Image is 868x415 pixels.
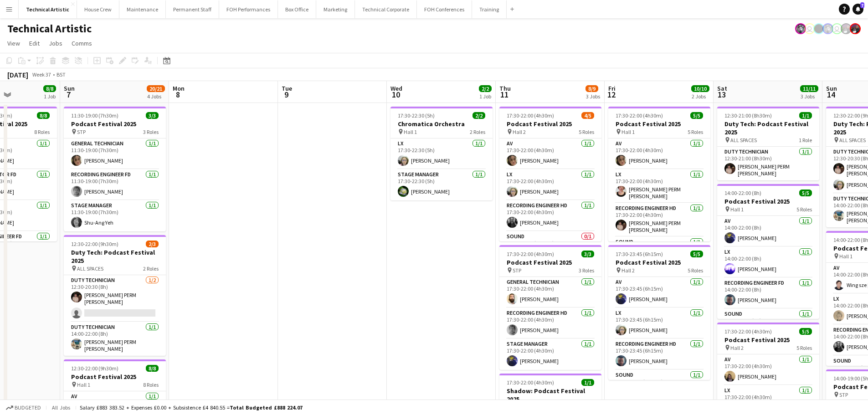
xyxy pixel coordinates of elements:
span: 8 [171,89,185,100]
span: STP [513,267,521,274]
app-card-role: LX1/114:00-22:00 (8h)[PERSON_NAME] [717,247,819,278]
div: Salary £883 383.52 + Expenses £0.00 + Subsistence £4 840.55 = [80,404,303,411]
app-job-card: 11:30-19:00 (7h30m)3/3Podcast Festival 2025 STP3 RolesGeneral Technician1/111:30-19:00 (7h30m)[PE... [64,107,166,231]
span: 9 [280,89,292,100]
app-card-role: General Technician1/111:30-19:00 (7h30m)[PERSON_NAME] [64,138,166,169]
span: 5/5 [690,251,703,257]
h3: Podcast Festival 2025 [64,120,166,128]
button: FOH Performances [219,0,278,18]
div: 1 Job [479,93,491,100]
app-card-role: Recording Engineer HD1/117:30-23:45 (6h15m)[PERSON_NAME] [608,339,710,370]
button: FOH Conferences [417,0,472,18]
span: Edit [29,39,40,47]
button: Technical Artistic [19,0,77,18]
app-job-card: 12:30-21:00 (8h30m)1/1Duty Tech: Podcast Festival 2025 ALL SPACES1 RoleDuty Technician1/112:30-21... [717,107,819,180]
app-card-role: Sound1/117:30-23:45 (6h15m) [608,370,710,401]
app-job-card: 12:30-22:00 (9h30m)2/3Duty Tech: Podcast Festival 2025 ALL SPACES2 RolesDuty Technician1/212:30-2... [64,235,166,356]
a: 7 [853,4,863,15]
span: 5 Roles [688,128,703,135]
app-user-avatar: Liveforce Admin [804,23,815,34]
span: 5/5 [690,112,703,119]
span: 8 Roles [143,381,159,388]
span: 8/9 [586,85,598,92]
button: Technical Corporate [355,0,417,18]
span: 14:00-22:00 (8h) [724,190,761,196]
a: Jobs [45,37,66,49]
span: Budgeted [15,405,41,411]
button: Box Office [278,0,316,18]
span: 4/5 [581,112,594,119]
span: 3 Roles [143,128,159,135]
span: Wed [390,84,402,92]
span: 10/10 [691,85,709,92]
h3: Podcast Festival 2025 [499,258,601,266]
h3: Chromatica Orchestra [390,120,493,128]
span: 12:30-21:00 (8h30m) [724,112,772,119]
app-user-avatar: Zubair PERM Dhalla [850,23,861,34]
span: 2 Roles [470,128,485,135]
app-card-role: Recording Engineer FD1/111:30-19:00 (7h30m)[PERSON_NAME] [64,169,166,200]
div: 2 Jobs [692,93,709,100]
app-user-avatar: Zubair PERM Dhalla [841,23,852,34]
span: 5 Roles [796,344,812,351]
span: Hall 2 [513,128,526,135]
app-card-role: LX1/117:30-22:30 (5h)[PERSON_NAME] [390,138,493,169]
app-card-role: Sound1/114:00-22:00 (8h) [717,309,819,340]
span: 1 Role [799,137,812,143]
span: 8 Roles [34,128,50,135]
h3: Duty Tech: Podcast Festival 2025 [64,248,166,265]
app-card-role: Recording Engineer HD1/117:30-22:00 (4h30m)[PERSON_NAME] [499,200,601,231]
span: Sun [64,84,75,92]
app-job-card: 17:30-22:00 (4h30m)3/3Podcast Festival 2025 STP3 RolesGeneral Technician1/117:30-22:00 (4h30m)[PE... [499,245,601,370]
span: 12:30-22:00 (9h30m) [71,241,118,247]
span: Hall 2 [621,267,635,274]
span: Hall 1 [77,381,90,388]
span: 8/8 [146,365,159,372]
div: 3 Jobs [801,93,818,100]
span: 8/8 [43,85,56,92]
span: View [7,39,20,47]
a: Edit [26,37,43,49]
span: Hall 1 [621,128,635,135]
span: ALL SPACES [77,265,103,272]
span: 2/2 [473,112,485,119]
span: 2 Roles [143,265,159,272]
app-card-role: AV1/117:30-22:00 (4h30m)[PERSON_NAME] [717,354,819,385]
h3: Podcast Festival 2025 [64,373,166,381]
span: Hall 1 [404,128,417,135]
div: 17:30-22:00 (4h30m)5/5Podcast Festival 2025 Hall 15 RolesAV1/117:30-22:00 (4h30m)[PERSON_NAME]LX1... [608,107,710,241]
span: 11:30-19:00 (7h30m) [71,112,118,119]
app-card-role: Sound1/1 [608,237,710,268]
span: Hall 1 [730,206,744,213]
span: 20/21 [147,85,165,92]
span: 8/8 [37,112,50,119]
span: 11 [498,89,511,100]
a: Comms [68,37,96,49]
span: 3/3 [581,251,594,257]
div: 4 Jobs [147,93,164,100]
span: STP [77,128,86,135]
app-card-role: General Technician1/117:30-22:00 (4h30m)[PERSON_NAME] [499,277,601,308]
div: [DATE] [7,70,28,79]
span: STP [839,391,848,398]
app-user-avatar: Gabrielle Barr [813,23,824,34]
h3: Podcast Festival 2025 [717,336,819,344]
app-job-card: 14:00-22:00 (8h)5/5Podcast Festival 2025 Hall 15 RolesAV1/114:00-22:00 (8h)[PERSON_NAME]LX1/114:0... [717,184,819,319]
div: BST [56,71,66,78]
button: Maintenance [119,0,166,18]
span: 3 Roles [579,267,594,274]
span: 11/11 [800,85,818,92]
app-job-card: 17:30-22:00 (4h30m)4/5Podcast Festival 2025 Hall 25 RolesAV1/117:30-22:00 (4h30m)[PERSON_NAME]LX1... [499,107,601,241]
h3: Duty Tech: Podcast Festival 2025 [717,120,819,136]
span: 5 Roles [796,206,812,213]
app-job-card: 17:30-22:30 (5h)2/2Chromatica Orchestra Hall 12 RolesLX1/117:30-22:30 (5h)[PERSON_NAME]Stage Mana... [390,107,493,200]
button: Budgeted [5,403,42,413]
span: 5/5 [799,328,812,335]
span: Thu [499,84,511,92]
span: Total Budgeted £888 224.07 [230,404,303,411]
span: 5 Roles [579,128,594,135]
